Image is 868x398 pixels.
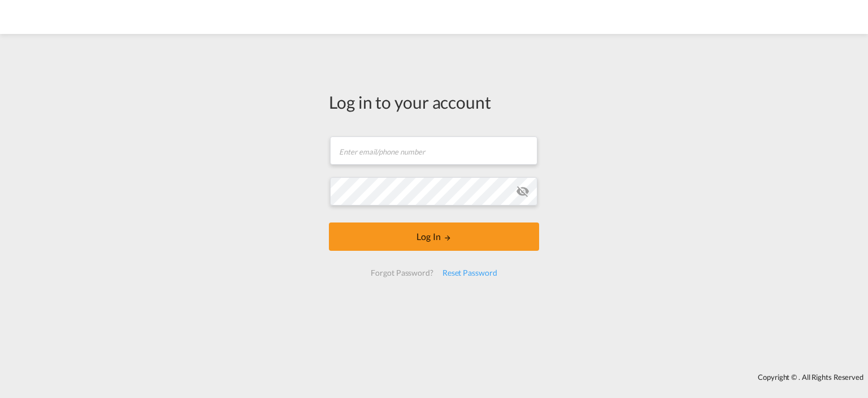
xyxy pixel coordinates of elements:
div: Log in to your account [329,90,539,114]
button: LOGIN [329,222,539,251]
input: Enter email/phone number [330,136,537,165]
div: Reset Password [438,263,502,283]
md-icon: icon-eye-off [516,185,530,198]
div: Forgot Password? [366,263,437,283]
